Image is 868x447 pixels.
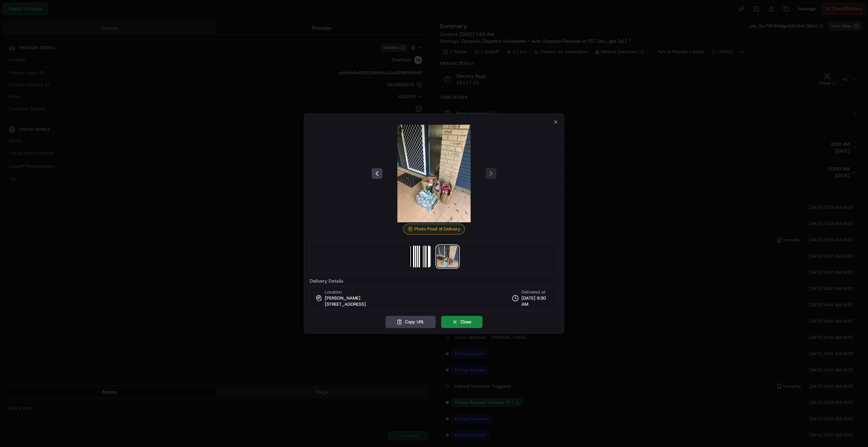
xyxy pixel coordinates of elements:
span: Location [325,289,342,295]
button: Copy URL [386,316,436,328]
img: barcode_scan_on_pickup image [410,246,431,267]
span: [PERSON_NAME] [325,295,360,301]
label: Delivery Details [310,279,558,283]
span: [DATE] 9:30 AM [521,295,553,307]
div: Photo Proof of Delivery [403,224,465,235]
button: Close [441,316,482,328]
span: Delivered at [521,289,553,295]
img: photo_proof_of_delivery image [385,125,483,222]
span: [STREET_ADDRESS] [325,301,366,307]
img: photo_proof_of_delivery image [437,246,458,267]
